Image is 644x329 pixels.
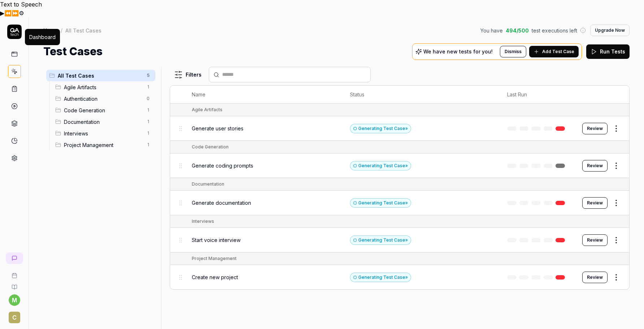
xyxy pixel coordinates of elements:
span: Project Management [64,141,142,149]
button: Upgrade Now [590,25,630,36]
span: 494 / 500 [506,27,529,34]
div: Agile Artifacts [192,107,222,113]
div: Drag to reorderAuthentication0 [52,93,155,104]
span: 1 [144,117,152,126]
button: Run Tests [586,44,630,59]
div: Dashboard [29,33,56,41]
div: All Test Cases [65,27,101,34]
p: We have new tests for you! [423,49,493,54]
div: / [61,27,62,34]
button: Review [582,197,608,209]
button: Generating Test Case» [350,235,411,245]
div: Interviews [192,218,214,225]
span: C [9,312,20,323]
tr: Generate user storiesGenerating Test Case»Review [170,116,629,141]
button: Dismiss [500,46,526,57]
button: Forward [12,9,19,17]
div: Generating Test Case » [350,161,411,170]
span: 1 [144,129,152,138]
button: Review [582,272,608,283]
a: Book a call with us [3,267,26,278]
a: Generating Test Case» [350,200,411,206]
a: Generating Test Case» [350,274,411,280]
span: test executions left [532,27,577,34]
div: Drag to reorderAgile Artifacts1 [52,81,155,93]
span: Generate user stories [192,125,243,132]
span: 1 [144,83,152,91]
h1: Test Cases [43,43,103,60]
tr: Generate documentationGenerating Test Case»Review [170,191,629,215]
button: Generating Test Case» [350,161,411,170]
span: Documentation [64,118,142,126]
div: Drag to reorderDocumentation1 [52,116,155,127]
a: New conversation [6,252,23,264]
a: Documentation [3,278,26,290]
tr: Create new projectGenerating Test Case»Review [170,265,629,289]
tr: Start voice interviewGenerating Test Case»Review [170,228,629,252]
div: Generating Test Case » [350,124,411,133]
div: Generating Test Case » [350,273,411,282]
button: Settings [19,9,24,17]
span: Create new project [192,273,238,281]
button: Generating Test Case» [350,124,411,133]
span: Add Test Case [542,48,574,55]
button: Review [582,160,608,172]
button: Filters [170,68,206,82]
div: Drag to reorderInterviews1 [52,127,155,139]
div: Drag to reorderProject Management1 [52,139,155,151]
a: Generating Test Case» [350,237,411,243]
a: Generating Test Case» [350,163,411,169]
span: All Test Cases [58,72,142,79]
th: Last Run [500,86,575,104]
span: 1 [144,140,152,149]
th: Name [185,86,342,104]
span: Authentication [64,95,142,103]
span: Agile Artifacts [64,83,142,91]
div: Code Generation [192,144,229,150]
a: Home [43,27,58,34]
th: Status [343,86,500,104]
span: 1 [144,106,152,114]
div: Drag to reorderCode Generation1 [52,104,155,116]
div: Generating Test Case » [350,235,411,245]
span: Code Generation [64,107,142,114]
button: Add Test Case [529,46,579,57]
div: Generating Test Case » [350,198,411,208]
span: 5 [144,71,152,80]
tr: Generate coding promptsGenerating Test Case»Review [170,153,629,178]
button: Review [582,123,608,134]
span: Generate documentation [192,199,251,207]
button: Generating Test Case» [350,273,411,282]
div: Documentation [192,181,224,187]
span: Start voice interview [192,236,241,244]
span: You have [480,27,503,34]
div: Project Management [192,255,237,262]
button: Generating Test Case» [350,198,411,208]
span: Generate coding prompts [192,162,253,169]
span: Interviews [64,130,142,137]
button: C [3,306,26,325]
button: Review [582,234,608,246]
a: Generating Test Case» [350,125,411,131]
button: Previous [4,9,12,17]
span: 0 [144,94,152,103]
button: m [9,294,20,306]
